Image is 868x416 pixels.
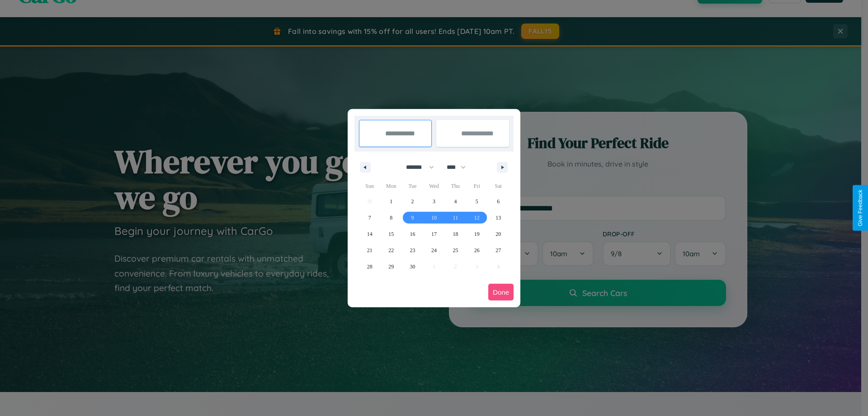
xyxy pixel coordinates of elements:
[445,210,466,226] button: 11
[445,193,466,210] button: 4
[380,210,401,226] button: 8
[466,193,487,210] button: 5
[410,226,415,242] span: 16
[495,210,501,226] span: 13
[433,193,435,210] span: 3
[390,210,392,226] span: 8
[367,242,373,258] span: 21
[474,242,480,258] span: 26
[453,210,458,226] span: 11
[368,210,371,226] span: 7
[359,258,380,275] button: 28
[453,242,458,258] span: 25
[402,210,423,226] button: 9
[488,242,509,258] button: 27
[488,284,514,301] button: Done
[402,179,423,193] span: Tue
[380,179,401,193] span: Mon
[410,258,415,275] span: 30
[380,226,401,242] button: 15
[380,242,401,258] button: 22
[380,193,401,210] button: 1
[359,179,380,193] span: Sun
[388,226,394,242] span: 15
[488,226,509,242] button: 20
[402,193,423,210] button: 2
[431,242,437,258] span: 24
[466,210,487,226] button: 12
[466,242,487,258] button: 26
[445,242,466,258] button: 25
[476,193,478,210] span: 5
[495,242,501,258] span: 27
[466,179,487,193] span: Fri
[359,242,380,258] button: 21
[380,258,401,275] button: 29
[359,226,380,242] button: 14
[402,226,423,242] button: 16
[474,226,480,242] span: 19
[367,226,373,242] span: 14
[445,179,466,193] span: Thu
[495,226,501,242] span: 20
[423,179,444,193] span: Wed
[423,210,444,226] button: 10
[488,179,509,193] span: Sat
[423,193,444,210] button: 3
[402,258,423,275] button: 30
[402,242,423,258] button: 23
[411,193,414,210] span: 2
[367,258,373,275] span: 28
[474,210,480,226] span: 12
[466,226,487,242] button: 19
[359,210,380,226] button: 7
[454,193,457,210] span: 4
[857,190,863,226] div: Give Feedback
[423,242,444,258] button: 24
[431,226,437,242] span: 17
[423,226,444,242] button: 17
[390,193,392,210] span: 1
[388,242,394,258] span: 22
[410,242,415,258] span: 23
[453,226,458,242] span: 18
[497,193,500,210] span: 6
[488,210,509,226] button: 13
[431,210,437,226] span: 10
[411,210,414,226] span: 9
[488,193,509,210] button: 6
[388,258,394,275] span: 29
[445,226,466,242] button: 18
